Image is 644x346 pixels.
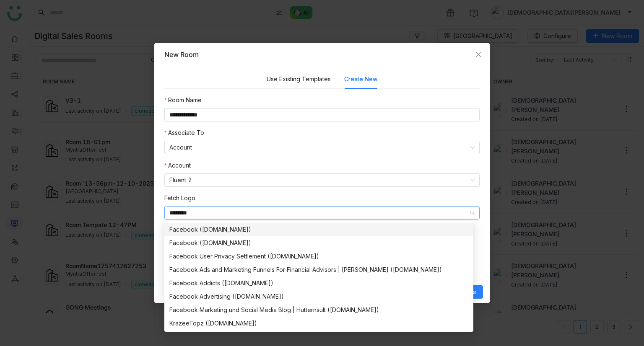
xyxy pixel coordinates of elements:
div: KrazeeTopz ([DOMAIN_NAME]) [169,319,468,328]
div: New Room [164,50,480,59]
nz-option-item: Facebook Ads and Marketing Funnels For Financial Advisors | Chung Tang (morecustomersonline.ca) [164,263,473,276]
div: Facebook ([DOMAIN_NAME]) [169,225,468,234]
nz-option-item: Facebook Advertising (facebookadvertising.eu) [164,290,473,303]
nz-option-item: Facebook Marketing und Social Media Blog | Hutternsult (thomashutter.com) [164,303,473,317]
label: Fetch Logo [164,194,195,203]
div: Facebook ([DOMAIN_NAME]) [169,238,468,248]
div: Facebook Ads and Marketing Funnels For Financial Advisors | [PERSON_NAME] ([DOMAIN_NAME]) [169,265,468,274]
button: Use Existing Templates [267,75,331,84]
nz-option-item: KrazeeTopz (facebook.co.uk) [164,317,473,330]
button: Close [467,43,490,66]
label: Associate To [164,128,204,137]
nz-option-item: Facebook (facebook.com) [164,223,473,236]
nz-option-item: Facebook Addicts (fbaddicts.net) [164,276,473,290]
label: Room Name [164,96,202,105]
nz-select-item: Account [169,141,475,154]
nz-select-item: Fluent 2 [169,174,475,186]
label: Account [164,161,191,170]
div: Facebook Advertising ([DOMAIN_NAME]) [169,292,468,301]
div: Facebook Marketing und Social Media Blog | Hutternsult ([DOMAIN_NAME]) [169,305,468,315]
button: Create New [344,75,377,84]
nz-option-item: Facebook (facebookblueprint.com) [164,236,473,250]
div: Facebook Addicts ([DOMAIN_NAME]) [169,279,468,288]
div: Facebook User Privacy Settlement ([DOMAIN_NAME]) [169,252,468,261]
nz-option-item: Facebook User Privacy Settlement (facebookuserprivacysettlement.com) [164,250,473,263]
